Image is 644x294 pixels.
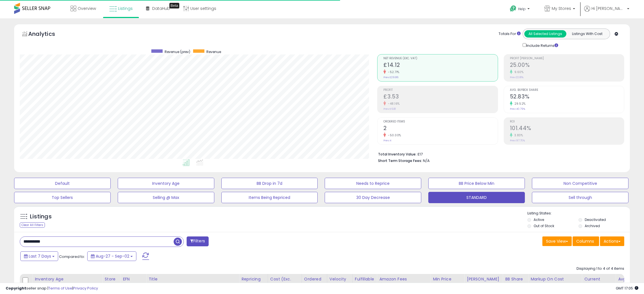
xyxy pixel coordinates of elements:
li: £17 [378,150,620,157]
small: -52.71% [386,70,400,74]
label: Out of Stock [534,223,554,228]
span: Compared to: [59,254,85,259]
span: My Stores [552,6,571,11]
a: Help [505,1,535,18]
small: Prev: £29.86 [383,76,398,79]
button: Default [14,178,111,189]
div: Store Name [104,276,118,288]
div: Displaying 1 to 4 of 4 items [577,266,624,271]
span: Columns [576,238,594,244]
div: Velocity [329,276,350,282]
a: Hi [PERSON_NAME] [584,6,629,18]
span: Revenue (prev) [165,49,190,54]
h2: £14.12 [383,62,497,69]
small: Prev: 22.81% [510,76,523,79]
strong: Copyright [6,286,26,291]
span: DataHub [152,6,170,11]
div: Min Price [433,276,462,282]
b: Total Inventory Value: [378,152,416,157]
button: Save View [542,236,572,246]
button: Listings With Cost [566,30,608,38]
span: Profit [383,89,497,92]
button: Filters [187,236,209,246]
label: Archived [585,223,600,228]
span: Help [518,6,526,11]
a: Privacy Policy [73,286,98,291]
h2: £3.53 [383,93,497,101]
div: Title [149,276,237,282]
h2: 52.83% [510,93,624,101]
button: Non Competitive [532,178,628,189]
div: Tooltip anchor [169,3,179,8]
div: Include Returns [518,42,565,49]
div: Repricing [241,276,265,282]
p: Listing States: [527,211,630,216]
div: Amazon Fees [379,276,428,282]
small: 29.52% [512,102,526,106]
button: Actions [600,236,624,246]
span: Avg. Buybox Share [510,89,624,92]
button: BB Price Below Min [428,178,525,189]
div: Fulfillable Quantity [355,276,374,288]
div: Current Buybox Price [584,276,613,288]
div: Ordered Items [304,276,325,288]
div: EFN [123,276,144,282]
button: Top Sellers [14,192,111,203]
label: Active [534,217,544,222]
div: Markup on Cost [531,276,579,282]
h5: Analytics [28,30,66,39]
span: Ordered Items [383,120,497,123]
span: Listings [118,6,133,11]
div: [PERSON_NAME] [467,276,500,282]
small: Prev: 97.70% [510,139,525,142]
h2: 25.00% [510,62,624,69]
span: Profit [PERSON_NAME] [510,57,624,60]
small: Prev: £6.81 [383,107,396,111]
h5: Listings [30,213,52,221]
span: Revenue [206,49,221,54]
span: Overview [78,6,96,11]
div: seller snap | | [6,286,98,291]
div: Inventory Age [35,276,100,282]
button: All Selected Listings [524,30,566,38]
button: Inventory Age [118,178,214,189]
span: Hi [PERSON_NAME] [591,6,625,11]
a: Terms of Use [48,286,72,291]
small: -48.16% [386,102,400,106]
div: BB Share 24h. [505,276,526,288]
label: Deactivated [585,217,606,222]
button: Aug-27 - Sep-02 [87,251,136,261]
b: Short Term Storage Fees: [378,158,422,163]
button: Sell through [532,192,628,203]
span: 2025-09-10 17:05 GMT [616,286,638,291]
button: BB Drop in 7d [221,178,318,189]
small: Amazon Fees. [379,282,383,287]
small: 3.83% [512,133,523,137]
div: Cost (Exc. VAT) [270,276,299,288]
small: 9.60% [512,70,524,74]
button: Needs to Reprice [325,178,421,189]
span: N/A [423,158,430,163]
h2: 2 [383,125,497,133]
i: Get Help [510,5,517,12]
button: Columns [573,236,599,246]
button: Items Being Repriced [221,192,318,203]
div: Totals For [499,31,521,37]
h2: 101.44% [510,125,624,133]
span: Last 7 Days [29,253,51,259]
div: Clear All Filters [20,222,45,228]
span: Net Revenue (Exc. VAT) [383,57,497,60]
span: Aug-27 - Sep-02 [96,253,129,259]
button: Selling @ Max [118,192,214,203]
small: -50.00% [386,133,401,137]
button: 30 Day Decrease [325,192,421,203]
button: Last 7 Days [20,251,58,261]
span: ROI [510,120,624,123]
small: Prev: 40.79% [510,107,525,111]
button: STANDARD [428,192,525,203]
small: Prev: 4 [383,139,391,142]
